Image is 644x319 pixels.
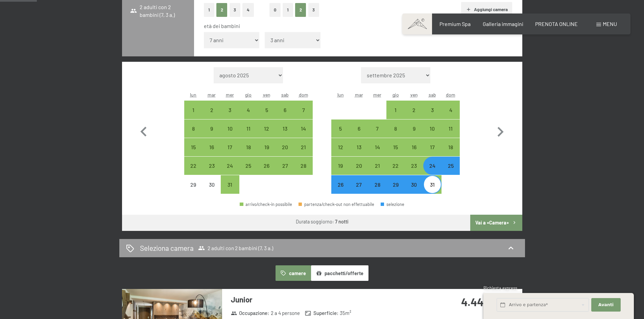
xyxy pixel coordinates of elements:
div: Sat Dec 06 2025 [276,101,294,119]
div: Tue Dec 16 2025 [202,138,221,156]
div: 5 [332,126,349,143]
div: 19 [332,163,349,180]
div: arrivo/check-in possibile [221,157,239,175]
div: 25 [442,163,459,180]
abbr: lunedì [337,92,344,98]
div: arrivo/check-in possibile [442,119,460,138]
abbr: venerdì [410,92,418,98]
div: 4 [442,107,459,124]
button: 4 [242,3,254,17]
strong: Superficie : [305,310,338,317]
div: Thu Jan 01 2026 [386,101,405,119]
div: arrivo/check-in possibile [405,157,423,175]
div: Sat Jan 10 2026 [423,119,442,138]
abbr: mercoledì [226,92,234,98]
div: Fri Dec 26 2025 [258,157,276,175]
div: arrivo/check-in possibile [386,101,405,119]
div: Thu Jan 08 2026 [386,119,405,138]
div: arrivo/check-in possibile [184,138,202,156]
div: Mon Dec 29 2025 [184,175,202,193]
div: 16 [405,144,422,161]
div: Fri Jan 23 2026 [405,157,423,175]
button: camere [276,265,311,281]
div: 25 [240,163,257,180]
span: Menu [603,21,617,27]
div: Thu Dec 18 2025 [239,138,258,156]
div: arrivo/check-in possibile [239,157,258,175]
a: PRENOTA ONLINE [535,21,578,27]
div: arrivo/check-in possibile [386,138,405,156]
div: Mon Dec 08 2025 [184,119,202,138]
div: 30 [203,182,220,199]
div: 17 [221,144,238,161]
div: arrivo/check-in possibile [258,101,276,119]
abbr: martedì [355,92,363,98]
div: Fri Dec 19 2025 [258,138,276,156]
div: arrivo/check-in possibile [276,157,294,175]
div: Fri Jan 02 2026 [405,101,423,119]
span: Richiesta express [483,285,517,291]
div: arrivo/check-in possibile [331,138,350,156]
div: 15 [387,144,404,161]
div: arrivo/check-in possibile [294,101,312,119]
div: arrivo/check-in possibile [423,175,442,193]
div: 31 [424,182,441,199]
div: arrivo/check-in possibile [184,101,202,119]
div: arrivo/check-in possibile [423,101,442,119]
div: selezione [381,202,404,207]
div: 9 [203,126,220,143]
div: arrivo/check-in possibile [405,119,423,138]
div: arrivo/check-in possibile [405,101,423,119]
div: Sun Dec 07 2025 [294,101,312,119]
abbr: sabato [281,92,289,98]
div: Wed Dec 03 2025 [221,101,239,119]
div: 12 [258,126,275,143]
div: Sat Jan 31 2026 [423,175,442,193]
div: 13 [277,126,293,143]
div: Wed Dec 24 2025 [221,157,239,175]
button: Mese successivo [491,67,510,194]
div: Wed Dec 17 2025 [221,138,239,156]
div: 22 [185,163,202,180]
abbr: domenica [299,92,308,98]
div: 5 [258,107,275,124]
div: 16 [203,144,220,161]
div: partenza/check-out non effettuabile [299,202,374,207]
div: arrivo/check-in possibile [442,138,460,156]
div: Sun Dec 28 2025 [294,157,312,175]
abbr: martedì [208,92,216,98]
b: 7 notti [335,219,349,224]
div: 23 [203,163,220,180]
div: 29 [387,182,404,199]
button: 1 [283,3,293,17]
div: Sun Dec 14 2025 [294,119,312,138]
div: Mon Jan 19 2026 [331,157,350,175]
div: Sun Dec 21 2025 [294,138,312,156]
button: pacchetti/offerte [311,265,368,281]
div: arrivo/check-in possibile [239,119,258,138]
span: Avanti [598,302,614,308]
div: Wed Jan 07 2026 [368,119,386,138]
div: 24 [424,163,441,180]
div: Fri Jan 09 2026 [405,119,423,138]
button: 1 [204,3,214,17]
div: 21 [369,163,386,180]
div: arrivo/check-in possibile [276,138,294,156]
div: arrivo/check-in non effettuabile [184,175,202,193]
div: Sat Jan 03 2026 [423,101,442,119]
div: 13 [351,144,367,161]
div: arrivo/check-in possibile [294,119,312,138]
div: Tue Jan 20 2026 [350,157,368,175]
button: 3 [308,3,319,17]
div: 8 [185,126,202,143]
div: 4 [240,107,257,124]
div: Mon Jan 05 2026 [331,119,350,138]
div: 29 [185,182,202,199]
h3: Junior [231,294,432,305]
button: 2 [216,3,228,17]
div: 17 [424,144,441,161]
div: Wed Jan 21 2026 [368,157,386,175]
abbr: giovedì [392,92,399,98]
div: arrivo/check-in possibile [221,138,239,156]
div: Sun Jan 11 2026 [442,119,460,138]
